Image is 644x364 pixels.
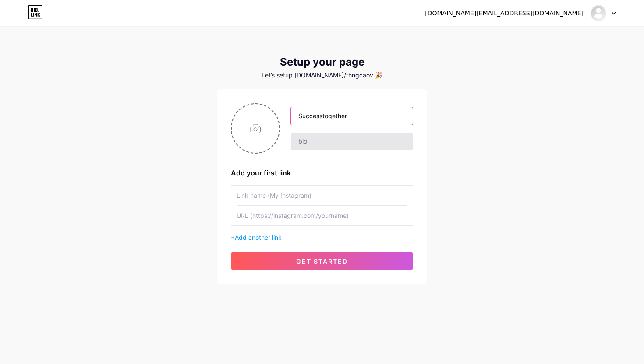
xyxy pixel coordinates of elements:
span: get started [296,258,348,265]
button: get started [231,252,413,270]
input: Your name [291,107,413,125]
div: [DOMAIN_NAME][EMAIL_ADDRESS][DOMAIN_NAME] [425,9,584,18]
input: Link name (My Instagram) [237,185,407,205]
div: Let’s setup [DOMAIN_NAME]/thngcaov 🎉 [217,72,427,79]
img: Thắng Cao Võ [590,5,607,21]
input: URL (https://instagram.com/yourname) [237,206,407,225]
span: Add another link [235,234,282,241]
div: Setup your page [217,56,427,68]
input: bio [291,133,413,150]
div: Add your first link [231,168,413,178]
div: + [231,233,413,242]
